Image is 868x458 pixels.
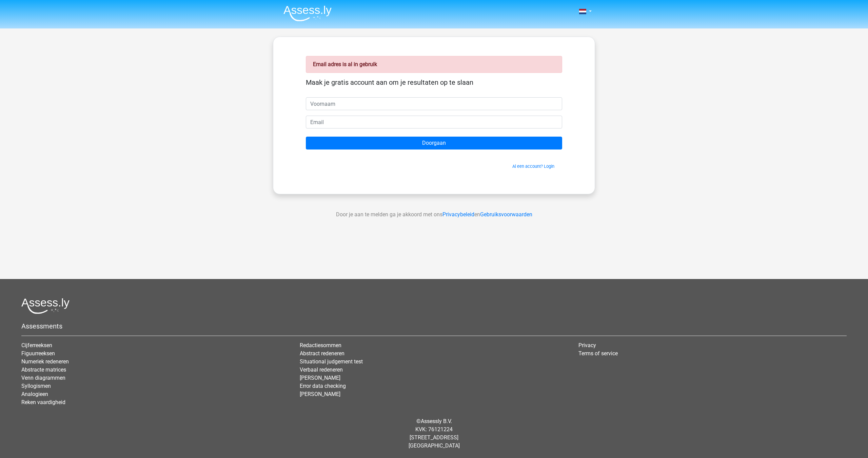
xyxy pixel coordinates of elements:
a: Syllogismen [21,383,51,389]
a: [PERSON_NAME] [300,375,340,381]
h5: Assessments [21,322,847,330]
a: Abstracte matrices [21,366,66,373]
a: Al een account? Login [512,164,554,169]
a: Privacybeleid [442,211,474,218]
strong: Email adres is al in gebruik [313,61,377,67]
input: Doorgaan [306,137,562,150]
a: Cijferreeksen [21,342,52,349]
a: Terms of service [578,350,618,357]
a: Abstract redeneren [300,350,344,357]
a: Situational judgement test [300,358,363,365]
input: Voornaam [306,97,562,110]
a: Assessly B.V. [421,418,452,424]
input: Email [306,116,562,128]
a: Reken vaardigheid [21,399,65,405]
a: Verbaal redeneren [300,366,343,373]
a: Figuurreeksen [21,350,55,357]
a: Error data checking [300,383,346,389]
a: [PERSON_NAME] [300,391,340,397]
a: Redactiesommen [300,342,341,349]
h5: Maak je gratis account aan om je resultaten op te slaan [306,78,562,86]
div: © KVK: 76121224 [STREET_ADDRESS] [GEOGRAPHIC_DATA] [16,412,852,455]
a: Numeriek redeneren [21,358,69,365]
img: Assessly [283,5,332,21]
a: Analogieen [21,391,48,397]
img: Assessly logo [21,298,70,314]
a: Privacy [578,342,596,349]
a: Venn diagrammen [21,375,65,381]
a: Gebruiksvoorwaarden [480,211,532,218]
